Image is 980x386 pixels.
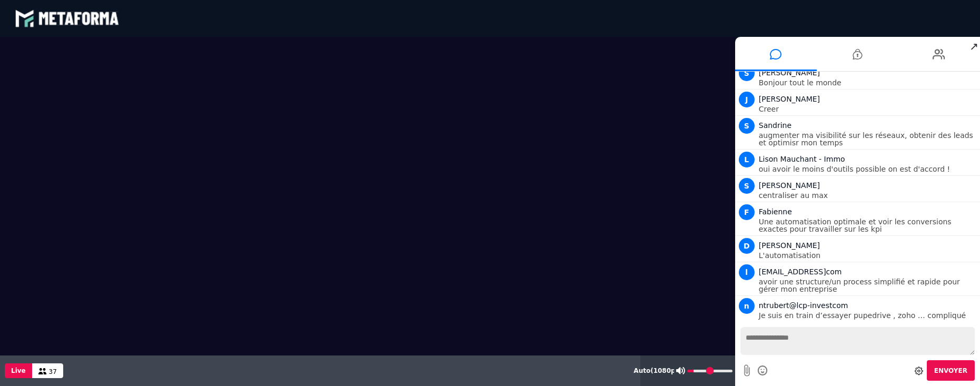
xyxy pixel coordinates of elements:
button: Auto(1080p) [631,355,680,386]
p: oui avoir le moins d'outils possible on est d'accord ! [759,165,977,173]
span: [EMAIL_ADDRESS]com [759,268,842,276]
span: [PERSON_NAME] [759,241,820,250]
p: Une automatisation optimale et voir les conversions exactes pour travailler sur les kpi [759,218,977,233]
span: ntrubert@lcp-investcom [759,301,848,310]
span: S [739,118,755,134]
span: [PERSON_NAME] [759,68,820,77]
span: Fabienne [759,207,792,216]
span: Auto ( 1080 p) [633,367,678,374]
p: L'automatisation [759,252,977,259]
span: 37 [49,368,57,375]
span: J [739,92,755,107]
span: Sandrine [759,121,791,130]
span: ↗ [968,37,980,56]
span: [PERSON_NAME] [759,181,820,190]
p: avoir une structure/un process simplifié et rapide pour gérer mon entreprise [759,278,977,293]
span: Lison Mauchant - Immo [759,155,845,163]
p: Bonjour tout le monde [759,79,977,86]
button: Live [5,363,32,378]
span: n [739,298,755,314]
p: Creer [759,105,977,113]
span: [PERSON_NAME] [759,95,820,103]
span: F [739,204,755,220]
span: S [739,65,755,81]
span: D [739,238,755,254]
p: augmenter ma visibilité sur les réseaux, obtenir des leads et optimisr mon temps [759,132,977,146]
span: S [739,178,755,194]
span: L [739,152,755,167]
span: Envoyer [934,367,967,374]
p: centraliser au max [759,192,977,199]
button: Envoyer [927,360,975,381]
span: l [739,264,755,280]
p: Je suis en train d’essayer pupedrive , zoho … compliqué [759,312,977,319]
